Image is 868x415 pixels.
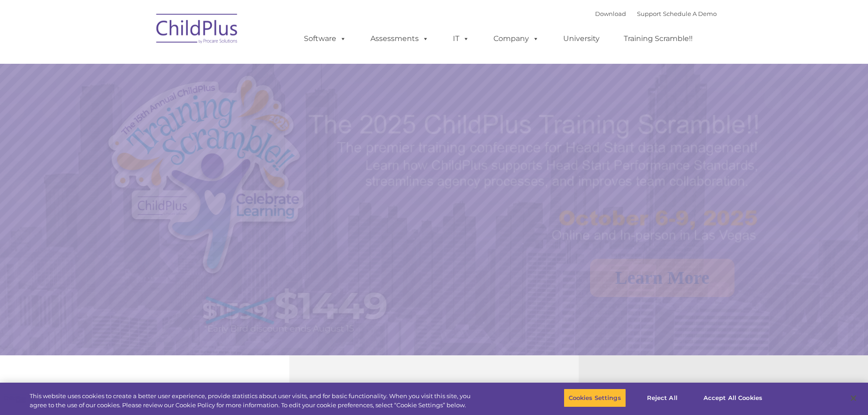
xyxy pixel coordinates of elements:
[30,392,478,410] div: This website uses cookies to create a better user experience, provide statistics about user visit...
[554,30,609,48] a: University
[295,30,355,48] a: Software
[152,7,243,53] img: ChildPlus by Procare Solutions
[663,10,717,17] a: Schedule A Demo
[484,30,548,48] a: Company
[615,30,702,48] a: Training Scramble!!
[361,30,438,48] a: Assessments
[634,389,691,408] button: Reject All
[444,30,478,48] a: IT
[843,388,863,408] button: Close
[590,259,734,297] a: Learn More
[637,10,661,17] a: Support
[564,389,626,408] button: Cookies Settings
[595,10,626,17] a: Download
[595,10,717,17] font: |
[699,389,767,408] button: Accept All Cookies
